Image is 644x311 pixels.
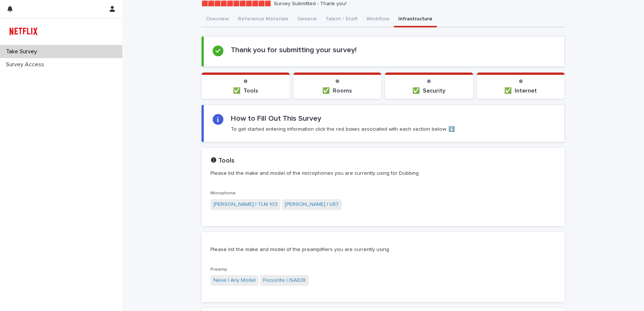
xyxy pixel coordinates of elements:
[3,48,43,55] p: Take Survey
[243,80,248,84] span: ❶
[298,87,377,94] p: ✅ Rooms
[231,126,455,133] p: To get started entering information click the red boxes associated with each section below. ⬇️
[293,12,321,27] button: General
[394,12,437,27] button: Infrastructure
[263,277,306,284] a: Focusrite | ISA828
[335,80,339,84] span: ❷
[285,201,339,208] a: [PERSON_NAME] | U87
[213,201,278,208] a: [PERSON_NAME] | TLM 103
[362,12,394,27] button: Workflow
[206,87,285,94] p: ✅ Tools
[321,12,362,27] button: Talent / Staff
[519,80,523,84] span: ❹
[210,246,553,253] p: Please list the make and model of the preamplifiers you are currently using.
[210,157,235,165] h2: ❶ Tools
[231,46,356,54] h2: Thank you for submitting your survey!
[231,114,321,123] h2: How to Fill Out This Survey
[202,12,233,27] button: Overview
[210,267,227,272] span: Preamp
[6,24,41,39] img: uCuwg8HQ0aRxwm47PUG8
[213,277,256,284] a: Neve | Any Model
[481,87,561,94] p: ✅ Internet
[210,191,236,195] span: Microphone
[202,1,559,7] p: 🟥🟥🟥🟥🟥🟥🟥🟥🟥🟥🟥 Survey Submitted - Thank you!
[233,12,293,27] button: Reference Materials
[427,80,431,84] span: ❸
[210,170,553,177] p: Please list the make and model of the microphones you are currently using for Dubbing.
[389,87,469,94] p: ✅ Security
[3,61,50,68] p: Survey Access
